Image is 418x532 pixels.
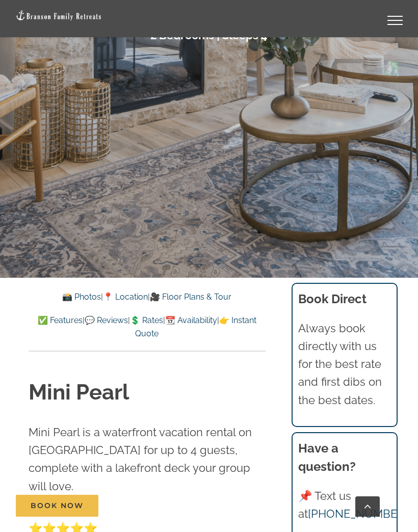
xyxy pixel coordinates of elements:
a: 🎥 Floor Plans & Tour [150,292,231,302]
a: 📍 Location [103,292,148,302]
h3: Have a question? [298,439,390,476]
span: Mini Pearl is a waterfront vacation rental on [GEOGRAPHIC_DATA] for up to 4 guests, complete with... [29,425,252,493]
h1: Mini Pearl [29,378,266,408]
a: 📆 Availability [165,315,217,325]
a: [PHONE_NUMBER] [308,507,407,520]
p: 📌 Text us at [298,487,390,523]
p: | | | | [29,314,266,340]
a: 💬 Reviews [85,315,128,325]
span: Book Now [31,501,84,510]
a: 📸 Photos [62,292,101,302]
a: Book Now [16,495,98,517]
img: Branson Family Retreats Logo [15,10,102,21]
a: Toggle Menu [375,16,415,25]
a: 💲 Rates [130,315,163,325]
p: | | [29,290,266,304]
h3: Book Direct [298,290,390,308]
p: Always book directly with us for the best rate and first dibs on the best dates. [298,320,390,409]
a: 👉 Instant Quote [135,315,256,338]
a: ✅ Features [38,315,83,325]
